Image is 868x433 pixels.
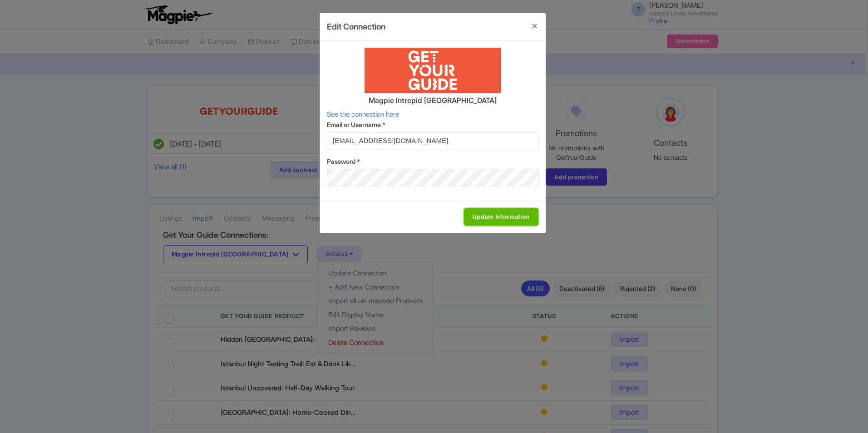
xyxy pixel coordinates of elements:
button: Close [524,13,546,39]
span: Password [327,157,355,165]
img: get_your_guide-7e38668e3d2e402e10b01a42601023d1.png [365,48,501,93]
span: Email or Username [327,121,381,128]
h4: Magpie Intrepid [GEOGRAPHIC_DATA] [327,97,538,105]
a: See the connection here [327,110,399,118]
h4: Edit Connection [327,20,385,33]
input: Update Information [464,208,538,226]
